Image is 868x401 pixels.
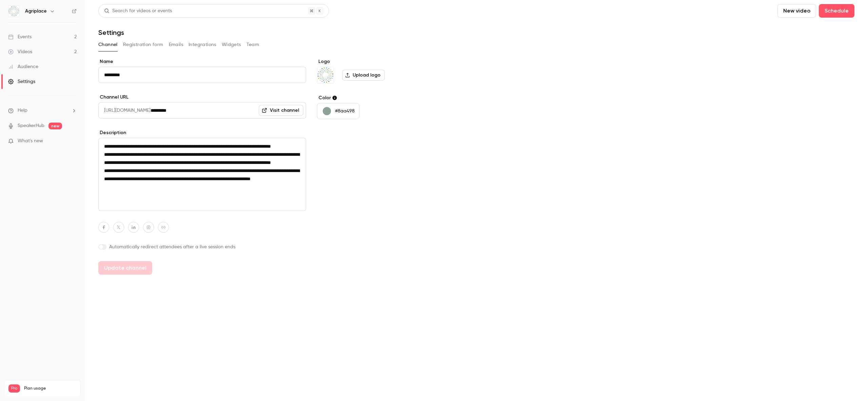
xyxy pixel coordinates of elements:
button: Emails [169,39,183,50]
p: #8aa498 [335,108,355,114]
div: Events [8,34,32,40]
h1: Settings [98,28,124,37]
button: Channel [98,39,118,50]
label: Color [317,94,421,101]
span: new [48,123,62,129]
button: #8aa498 [317,103,359,119]
button: Schedule [819,4,854,18]
a: Visit channel [259,105,303,116]
label: Name [98,58,306,65]
span: What's new [18,138,43,145]
button: New video [777,4,816,18]
h6: Agriplace [25,8,47,15]
label: Channel URL [98,94,306,101]
span: Help [18,107,27,114]
span: Pro [8,384,20,393]
label: Description [98,129,306,136]
img: Agriplace [317,67,334,83]
div: Settings [8,78,35,85]
button: Team [246,39,259,50]
label: Upload logo [342,70,385,81]
button: Widgets [222,39,241,50]
div: Audience [8,63,38,70]
img: Agriplace [8,6,19,17]
div: Search for videos or events [104,7,172,15]
label: Logo [317,58,421,65]
a: SpeakerHub [18,122,44,129]
button: Integrations [189,39,216,50]
label: Automatically redirect attendees after a live session ends [98,244,306,250]
button: Registration form [123,39,163,50]
span: [URL][DOMAIN_NAME] [98,102,151,119]
div: Videos [8,48,32,55]
li: help-dropdown-opener [8,107,77,114]
span: Plan usage [24,386,76,391]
